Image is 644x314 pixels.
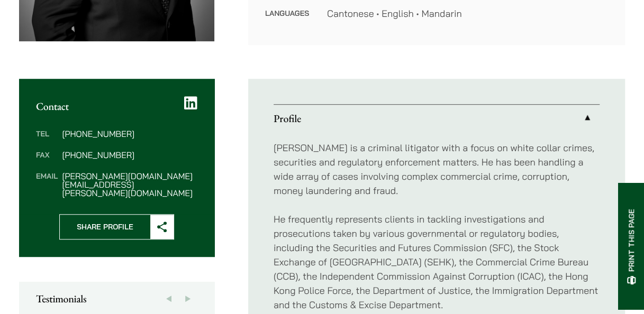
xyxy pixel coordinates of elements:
[36,172,58,197] dt: Email
[327,6,608,21] dd: Cantonese • English • Mandarin
[265,6,310,21] dt: Languages
[274,212,600,312] p: He frequently represents clients in tackling investigations and prosecutions taken by various gov...
[36,100,197,113] h2: Contact
[274,141,600,198] p: [PERSON_NAME] is a criminal litigator with a focus on white collar crimes, securities and regulat...
[62,151,197,159] dd: [PHONE_NUMBER]
[184,96,197,110] a: LinkedIn
[59,214,174,239] button: Share Profile
[62,172,197,197] dd: [PERSON_NAME][DOMAIN_NAME][EMAIL_ADDRESS][PERSON_NAME][DOMAIN_NAME]
[36,130,58,151] dt: Tel
[62,130,197,138] dd: [PHONE_NUMBER]
[60,215,150,239] span: Share Profile
[36,151,58,172] dt: Fax
[274,105,600,132] a: Profile
[36,292,197,305] h2: Testimonials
